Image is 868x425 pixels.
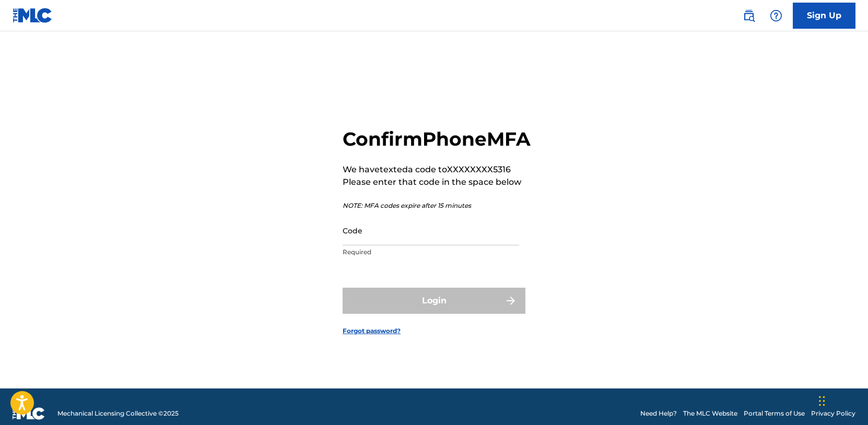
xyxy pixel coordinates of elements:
p: NOTE: MFA codes expire after 15 minutes [343,201,531,210]
p: We have texted a code to XXXXXXXX5316 [343,163,531,176]
div: Drag [819,385,825,417]
img: search [743,9,755,22]
p: Required [343,247,519,257]
span: Mechanical Licensing Collective © 2025 [57,409,179,418]
div: Help [766,5,787,26]
a: The MLC Website [683,409,737,418]
img: help [770,9,782,22]
a: Sign Up [793,3,855,29]
a: Public Search [738,5,759,26]
a: Need Help? [640,409,677,418]
p: Please enter that code in the space below [343,176,531,188]
img: MLC Logo [13,8,53,23]
a: Privacy Policy [811,409,855,418]
a: Portal Terms of Use [744,409,805,418]
a: Forgot password? [343,326,401,336]
h2: Confirm Phone MFA [343,127,531,151]
img: logo [13,407,45,420]
iframe: Chat Widget [816,375,868,425]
